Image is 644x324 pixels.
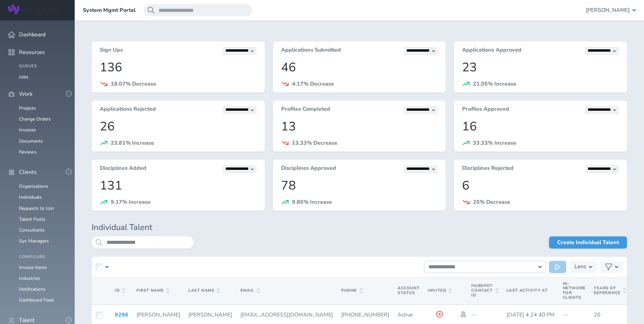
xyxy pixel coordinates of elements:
[19,169,37,175] span: Clients
[563,311,568,319] span: —
[594,311,601,319] span: 20
[507,311,555,319] span: [DATE] 4:24:40 PM
[19,238,49,244] a: Sys Managers
[574,261,586,273] h3: Lens
[188,288,220,293] span: Last Name
[240,311,333,319] span: [EMAIL_ADDRESS][DOMAIN_NAME]
[100,60,257,74] p: 136
[100,165,146,173] h3: Disciplines Added
[19,317,35,323] span: Talent
[100,120,257,133] p: 26
[111,80,156,88] span: 18.07% Decrease
[281,179,438,193] p: 78
[281,60,438,74] p: 46
[462,47,521,55] h3: Applications Approved
[188,311,232,319] span: [PERSON_NAME]
[19,183,48,190] a: Organizations
[507,288,548,293] span: Last Activity At
[281,47,341,55] h3: Applications Submitted
[66,317,72,323] button: -
[19,127,36,133] a: Invoices
[19,227,45,233] a: Consultants
[460,311,467,317] a: Impersonate
[19,91,33,97] span: Work
[115,311,128,319] a: 9296
[398,285,420,295] span: Account Status
[428,288,452,293] span: Invited
[594,286,626,295] span: Years of Experience
[240,288,260,293] span: Email
[586,4,636,16] button: [PERSON_NAME]
[462,106,509,114] h3: Profiles Approved
[398,311,412,319] span: Active
[292,80,334,88] span: 4.17% Decrease
[19,275,40,282] a: Industries
[19,264,47,271] a: Invoice Items
[19,138,43,144] a: Documents
[136,288,169,293] span: First Name
[111,198,151,206] span: 9.17% Increase
[462,60,619,74] p: 23
[19,116,51,122] a: Change Orders
[115,288,125,293] span: ID
[473,139,516,147] span: 33.33% Increase
[83,7,135,13] a: System Mgmt Portal
[19,194,42,200] a: Individuals
[462,179,619,193] p: 6
[19,255,67,259] h4: Configure
[471,284,498,298] span: Hubspot Contact Id
[281,165,336,173] h3: Disciplines Approved
[66,91,72,96] button: -
[100,179,257,193] p: 131
[19,64,67,69] h4: Queues
[341,311,389,319] span: [PHONE_NUMBER]
[563,281,586,300] span: In-Network for Clients
[19,74,29,80] a: Jobs
[281,106,330,114] h3: Profiles Completed
[66,169,72,175] button: -
[19,297,54,303] a: Dashboard Feed
[586,7,630,13] span: [PERSON_NAME]
[136,311,180,319] span: [PERSON_NAME]
[473,80,516,88] span: 21.05% Increase
[549,261,566,273] button: Run Action
[19,105,36,111] a: Projects
[549,236,627,249] a: Create Individual Talent
[281,120,438,133] p: 13
[92,223,627,232] h1: Individual Talent
[19,205,54,212] a: Requests to Join
[8,4,59,14] img: Wripple
[462,120,619,133] p: 16
[19,32,45,38] span: Dashboard
[111,139,154,147] span: 23.81% Increase
[462,165,514,173] h3: Disciplines Rejected
[19,149,37,155] a: Reviews
[100,47,123,55] h3: Sign Ups
[570,261,596,273] button: Lens
[19,49,45,55] span: Resources
[471,312,498,318] p: —
[19,216,45,222] a: Talent Pools
[292,139,337,147] span: 13.33% Decrease
[341,288,362,293] span: Phone
[473,198,510,206] span: 25% Decrease
[19,286,45,292] a: Notifications
[100,106,156,114] h3: Applications Rejected
[292,198,332,206] span: 9.86% Increase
